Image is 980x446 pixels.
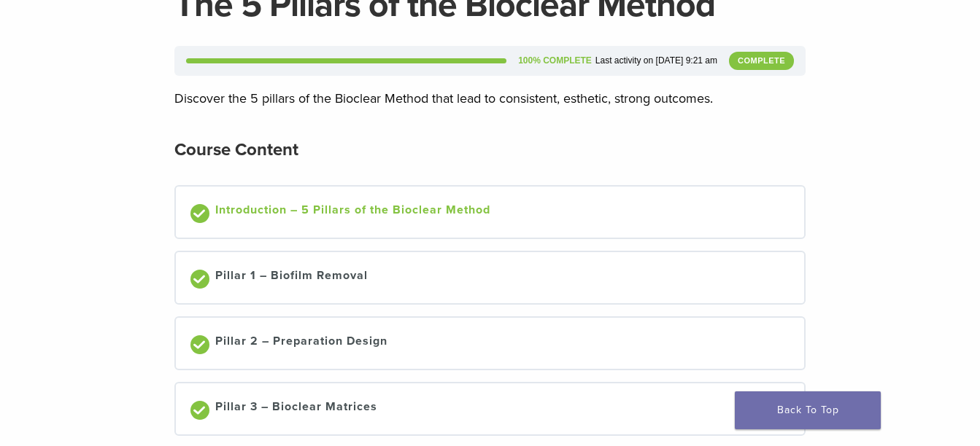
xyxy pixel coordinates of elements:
p: Discover the 5 pillars of the Bioclear Method that lead to consistent, esthetic, strong outcomes. [174,87,806,109]
div: 100% Complete [518,56,592,65]
div: Pillar 2 – Preparation Design [215,332,387,354]
a: Introduction – 5 Pillars of the Bioclear Method [190,201,790,223]
div: Introduction – 5 Pillars of the Bioclear Method [215,201,490,223]
div: Complete [729,52,794,69]
div: Last activity on [DATE] 9:21 am [595,56,717,65]
a: Pillar 1 – Biofilm Removal [190,267,790,289]
h2: Course Content [174,133,298,168]
a: Pillar 3 – Bioclear Matrices [190,398,790,420]
div: Pillar 3 – Bioclear Matrices [215,398,377,420]
div: Pillar 1 – Biofilm Removal [215,267,368,289]
a: Pillar 2 – Preparation Design [190,332,790,354]
a: Back To Top [735,391,881,429]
